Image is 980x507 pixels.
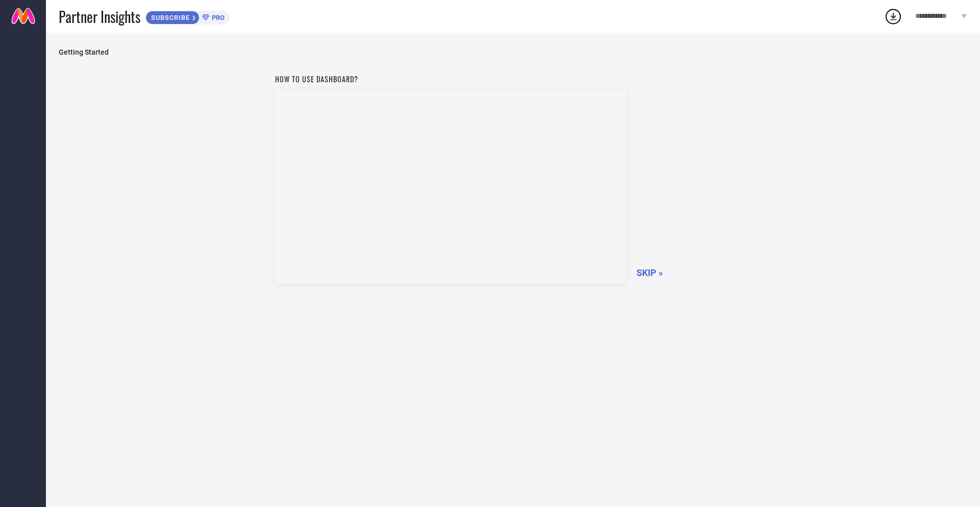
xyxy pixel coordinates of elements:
span: SUBSCRIBE [146,14,192,21]
a: SUBSCRIBEPRO [145,8,230,25]
div: Open download list [884,7,902,26]
iframe: Workspace Section [275,89,626,284]
h1: How to use dashboard? [275,74,626,84]
span: PRO [209,14,225,21]
span: Partner Insights [59,6,140,27]
span: Getting Started [59,48,967,56]
span: SKIP » [636,267,663,278]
